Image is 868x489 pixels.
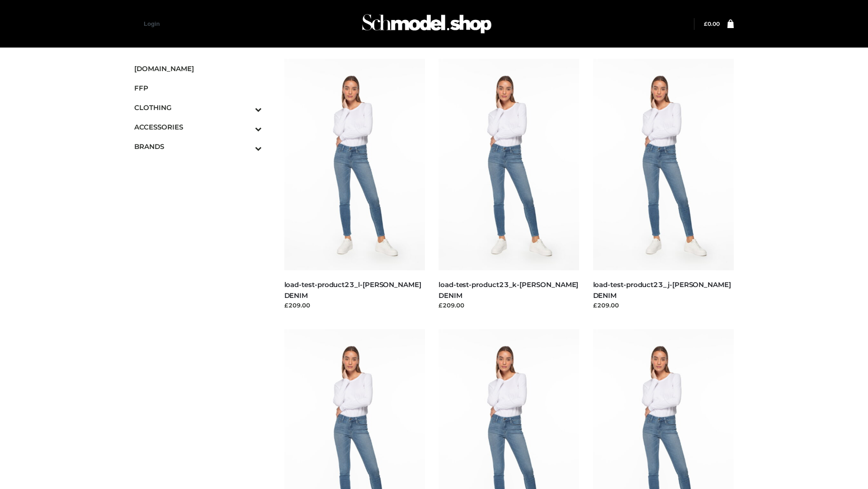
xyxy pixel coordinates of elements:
a: [DOMAIN_NAME] [134,59,262,78]
bdi: 0.00 [704,20,720,27]
div: £209.00 [439,301,580,310]
span: [DOMAIN_NAME] [134,63,262,74]
span: BRANDS [134,141,262,152]
span: FFP [134,83,262,93]
div: £209.00 [284,301,425,310]
span: ACCESSORIES [134,122,262,132]
button: Toggle Submenu [230,98,262,117]
a: Login [144,20,160,27]
a: CLOTHINGToggle Submenu [134,98,262,117]
img: Schmodel Admin 964 [359,6,495,42]
span: CLOTHING [134,102,262,113]
a: £0.00 [704,20,720,27]
div: £209.00 [593,301,734,310]
a: load-test-product23_l-[PERSON_NAME] DENIM [284,280,421,299]
button: Toggle Submenu [230,137,262,156]
span: £ [704,20,708,27]
a: FFP [134,78,262,98]
a: BRANDSToggle Submenu [134,137,262,156]
a: ACCESSORIESToggle Submenu [134,117,262,137]
a: load-test-product23_j-[PERSON_NAME] DENIM [593,280,731,299]
button: Toggle Submenu [230,117,262,137]
a: load-test-product23_k-[PERSON_NAME] DENIM [439,280,578,299]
